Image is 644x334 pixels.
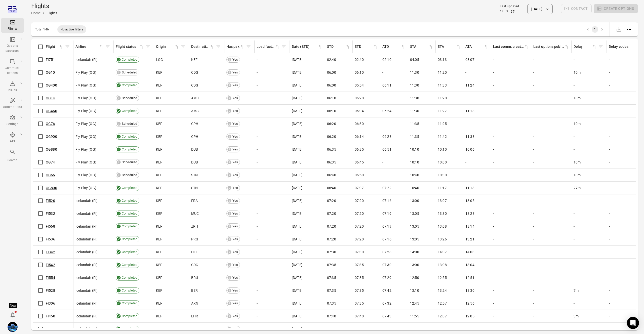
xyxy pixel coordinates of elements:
[144,43,152,51] button: Filter by flight status
[231,70,240,75] span: Yes
[493,96,529,101] div: -
[1,79,24,94] a: Issues
[280,43,288,51] span: Filter by load factor
[465,57,474,62] span: 03:07
[382,147,391,152] span: 06:51
[327,121,336,126] span: 06:20
[120,147,139,152] span: Completed
[594,4,638,14] span: Please make a selection to create an option package
[410,147,419,152] span: 10:10
[465,121,489,126] div: -
[75,70,96,75] span: Fly Play (OG)
[614,27,624,31] span: Please make a selection to export
[46,263,55,267] a: FI542
[533,70,570,75] div: -
[257,70,288,75] div: -
[116,44,139,50] div: Flight status
[609,160,640,165] div: -
[574,44,597,50] span: Delay
[75,44,104,50] div: Sort by airline in ascending order
[191,57,197,62] span: KEF
[465,44,484,50] div: ATA
[46,44,64,50] span: Flight
[465,134,474,139] span: 11:38
[75,121,96,126] span: Fly Play (OG)
[215,43,222,51] button: Filter by destination
[1,130,24,145] a: API
[46,122,55,126] a: OG76
[120,70,139,75] span: Scheduled
[75,134,96,139] span: Fly Play (OG)
[231,147,240,152] span: Yes
[382,160,406,165] div: -
[231,108,240,113] span: Yes
[292,121,302,126] span: [DATE]
[355,57,364,62] span: 02:40
[156,160,162,165] span: KEF
[465,96,489,101] div: -
[355,121,364,126] span: 06:30
[533,147,570,152] div: -
[257,173,288,178] div: -
[574,44,597,50] div: Sort by delay in ascending order
[438,108,447,113] span: 11:27
[75,83,96,88] span: Fly Play (OG)
[257,147,288,152] div: -
[46,44,64,50] div: Sort by flight in ascending order
[355,44,378,50] div: Sort by ETD in ascending order
[533,83,570,88] div: -
[609,108,640,113] div: -
[292,173,302,178] span: [DATE]
[156,44,179,50] span: Origin
[327,160,336,165] span: 06:35
[75,44,104,50] span: Airline
[438,44,461,50] div: Sort by ETA in ascending order
[465,147,474,152] span: 10:06
[231,134,240,139] span: Yes
[257,57,288,62] div: -
[327,108,336,113] span: 06:10
[179,43,187,51] span: Filter by origin
[493,134,529,139] div: -
[382,121,406,126] div: -
[410,121,419,126] span: 11:35
[609,147,640,152] div: -
[31,10,57,16] nav: Breadcrumbs
[156,134,162,139] span: KEF
[574,70,581,75] span: 10m
[3,26,22,31] div: Flights
[355,108,364,113] span: 06:04
[191,134,198,139] span: CPH
[245,43,252,51] span: Filter by has pax
[156,96,162,101] span: KEF
[120,160,139,165] span: Scheduled
[493,44,529,50] div: Sort by last communication created in ascending order
[3,122,22,127] div: Settings
[609,70,640,75] div: -
[382,44,401,50] div: ATD
[355,44,373,50] div: ETD
[46,250,55,254] a: FI342
[609,96,640,101] div: -
[327,44,350,50] span: STD
[257,44,280,50] div: Sort by load factor in ascending order
[382,83,391,88] span: 06:11
[46,58,55,62] a: FI751
[46,276,55,280] a: FI554
[75,147,96,152] span: Fly Play (OG)
[410,160,419,165] span: 10:10
[1,147,24,164] button: Search
[410,44,433,50] span: STA
[35,28,49,31] div: Total 146
[355,96,364,101] span: 06:20
[627,317,639,329] div: Open Intercom Messenger
[231,173,240,178] span: Yes
[382,57,391,62] span: 02:10
[257,96,288,101] div: -
[327,44,350,50] div: Sort by STD in ascending order
[257,83,288,88] div: -
[46,314,55,318] a: FI450
[46,160,55,164] a: OG74
[533,173,570,178] div: -
[510,9,515,14] button: Refresh data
